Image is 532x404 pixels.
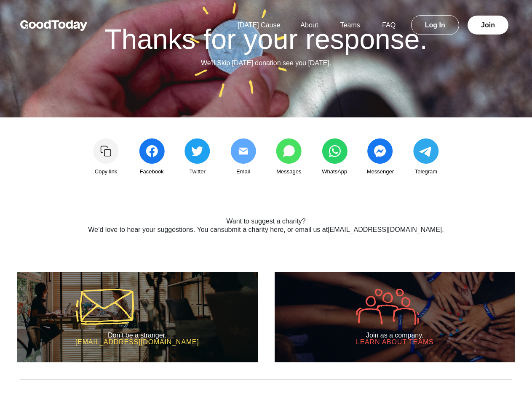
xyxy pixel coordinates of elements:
img: share_messages-3b1fb8c04668ff7766dd816aae91723b8c2b0b6fc9585005e55ff97ac9a0ace1.svg [276,138,302,164]
a: submit a charity here [221,226,284,233]
a: Don’t be a stranger. [EMAIL_ADDRESS][DOMAIN_NAME] [17,272,258,362]
a: Log In [411,15,459,35]
a: Email [222,138,264,176]
a: Telegram [405,138,447,176]
a: [EMAIL_ADDRESS][DOMAIN_NAME] [328,226,442,233]
img: share_email2-0c4679e4b4386d6a5b86d8c72d62db284505652625843b8f2b6952039b23a09d.svg [230,138,256,164]
a: [DATE] Cause [227,21,290,29]
span: Copy link [95,167,117,176]
span: WhatsApp [322,167,347,176]
span: Email [236,167,250,176]
span: Twitter [189,167,205,176]
a: Teams [330,21,370,29]
img: GoodToday [20,20,88,31]
h2: Don’t be a stranger. [75,332,199,339]
p: We’d love to hear your suggestions. You can , or email us at . [57,225,476,235]
a: Join [468,16,508,35]
img: share_whatsapp-5443f3cdddf22c2a0b826378880ed971e5ae1b823a31c339f5b218d16a196cbc.svg [322,138,348,164]
img: share_messenger-c45e1c7bcbce93979a22818f7576546ad346c06511f898ed389b6e9c643ac9fb.svg [367,138,393,164]
a: Copy link [85,138,127,176]
img: icon-mail-5a43aaca37e600df00e56f9b8d918e47a1bfc3b774321cbcea002c40666e291d.svg [75,289,134,325]
img: Copy link [93,138,119,164]
a: Messages [268,138,310,176]
a: FAQ [372,21,406,29]
h2: Join as a company. [356,332,434,339]
span: Messages [276,167,301,176]
img: share_telegram-202ce42bf2dc56a75ae6f480dc55a76afea62cc0f429ad49403062cf127563fc.svg [413,138,439,164]
a: Facebook [131,138,173,176]
a: Join as a company. Learn about Teams [275,272,516,362]
h1: Thanks for your response. [27,25,505,53]
img: share_twitter-4edeb73ec953106eaf988c2bc856af36d9939993d6d052e2104170eae85ec90a.svg [184,138,210,164]
h2: Want to suggest a charity? [57,218,476,225]
span: Messenger [367,167,394,176]
a: Messenger [359,138,401,176]
span: Facebook [140,167,164,176]
span: Telegram [415,167,437,176]
a: Twitter [176,138,219,176]
a: About [290,21,328,29]
h3: Learn about Teams [356,339,434,346]
h3: [EMAIL_ADDRESS][DOMAIN_NAME] [75,339,199,346]
img: icon-company-9005efa6fbb31de5087adda016c9bae152a033d430c041dc1efcb478492f602d.svg [356,289,419,325]
a: WhatsApp [313,138,356,176]
img: share_facebook-c991d833322401cbb4f237049bfc194d63ef308eb3503c7c3024a8cbde471ffb.svg [139,138,165,164]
